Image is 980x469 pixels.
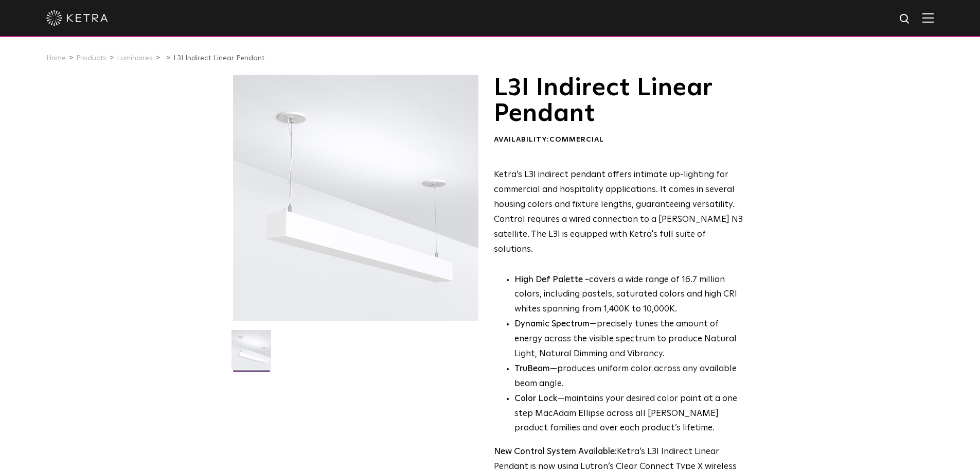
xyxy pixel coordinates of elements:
li: —produces uniform color across any available beam angle. [514,362,744,392]
strong: TruBeam [514,364,550,373]
a: L3I Indirect Linear Pendant [173,55,264,62]
img: ketra-logo-2019-white [46,10,108,26]
a: Luminaires [117,55,153,62]
img: Hamburger%20Nav.svg [922,13,934,23]
a: Home [46,55,66,62]
strong: Color Lock [514,394,557,403]
a: Products [76,55,106,62]
p: covers a wide range of 16.7 million colors, including pastels, saturated colors and high CRI whit... [514,273,744,318]
strong: Dynamic Spectrum [514,320,590,328]
span: Commercial [549,136,604,143]
li: —maintains your desired color point at a one step MacAdam Ellipse across all [PERSON_NAME] produc... [514,392,744,437]
img: L3I-Linear-2021-Web-Square [231,330,271,377]
strong: New Control System Available: [494,447,617,456]
h1: L3I Indirect Linear Pendant [494,75,744,127]
p: Ketra’s L3I indirect pendant offers intimate up-lighting for commercial and hospitality applicati... [494,168,744,257]
strong: High Def Palette - [514,275,589,284]
img: search icon [899,13,912,26]
div: Availability: [494,135,744,145]
li: —precisely tunes the amount of energy across the visible spectrum to produce Natural Light, Natur... [514,317,744,362]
